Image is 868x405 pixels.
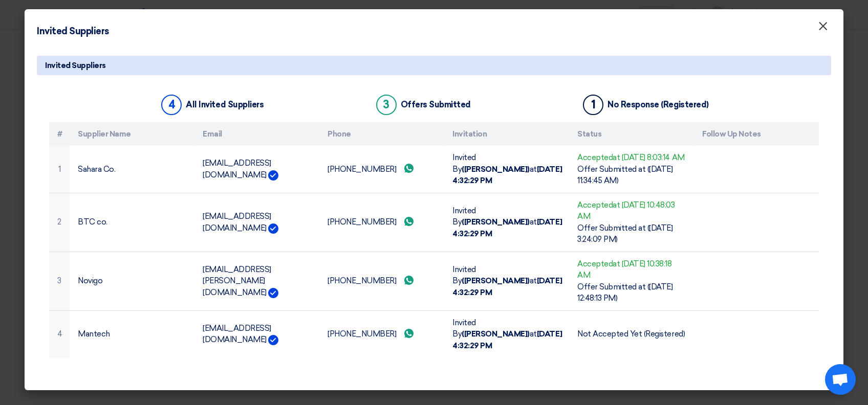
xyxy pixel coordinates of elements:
b: [DATE] 4:32:29 PM [452,217,562,238]
span: × [818,18,828,39]
td: [PHONE_NUMBER] [319,146,444,193]
span: at [DATE] 8:03:14 AM [613,153,684,162]
td: [EMAIL_ADDRESS][DOMAIN_NAME] [194,146,319,193]
td: [EMAIL_ADDRESS][PERSON_NAME][DOMAIN_NAME] [194,252,319,310]
b: ([PERSON_NAME]) [462,165,530,174]
div: Offer Submitted at ([DATE] 3:24:09 PM) [577,222,686,245]
div: Not Accepted Yet (Registered) [577,328,686,340]
th: # [49,122,70,146]
th: Follow Up Notes [694,122,819,146]
div: 4 [161,95,182,115]
div: Offer Submitted at ([DATE] 12:48:13 PM) [577,281,686,304]
td: 4 [49,310,70,357]
img: Verified Account [268,170,278,181]
th: Invitation [444,122,569,146]
span: at [DATE] 10:48:03 AM [577,200,675,221]
span: Invited By at [452,153,562,185]
td: [EMAIL_ADDRESS][DOMAIN_NAME] [194,193,319,252]
td: 1 [49,146,70,193]
th: Email [194,122,319,146]
div: 3 [376,95,397,115]
div: Open chat [825,364,856,395]
div: 1 [583,95,603,115]
div: Offers Submitted [401,100,471,109]
img: Verified Account [268,288,278,298]
div: No Response (Registered) [607,100,708,109]
b: ([PERSON_NAME]) [462,217,530,227]
span: Invited By at [452,265,562,297]
h4: Invited Suppliers [37,25,109,38]
b: ([PERSON_NAME]) [462,276,530,285]
td: Novigo [70,252,194,310]
th: Supplier Name [70,122,194,146]
td: BTC co. [70,193,194,252]
button: Close [810,16,836,37]
td: [EMAIL_ADDRESS][DOMAIN_NAME] [194,310,319,357]
div: Accepted [577,199,686,222]
td: Mantech [70,310,194,357]
span: Invited Suppliers [45,60,106,71]
td: 3 [49,252,70,310]
img: Verified Account [268,223,278,234]
b: ([PERSON_NAME]) [462,329,530,339]
div: Accepted [577,152,686,164]
td: [PHONE_NUMBER] [319,252,444,310]
div: All Invited Suppliers [186,100,264,109]
td: Sahara Co. [70,146,194,193]
span: Invited By at [452,318,562,350]
td: [PHONE_NUMBER] [319,193,444,252]
div: Accepted [577,258,686,281]
td: 2 [49,193,70,252]
img: Verified Account [268,335,278,345]
b: [DATE] 4:32:29 PM [452,329,562,350]
div: Offer Submitted at ([DATE] 11:34:45 AM) [577,164,686,187]
b: [DATE] 4:32:29 PM [452,276,562,297]
th: Phone [319,122,444,146]
th: Status [569,122,694,146]
td: [PHONE_NUMBER] [319,310,444,357]
span: Invited By at [452,206,562,238]
span: at [DATE] 10:38:18 AM [577,259,672,280]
